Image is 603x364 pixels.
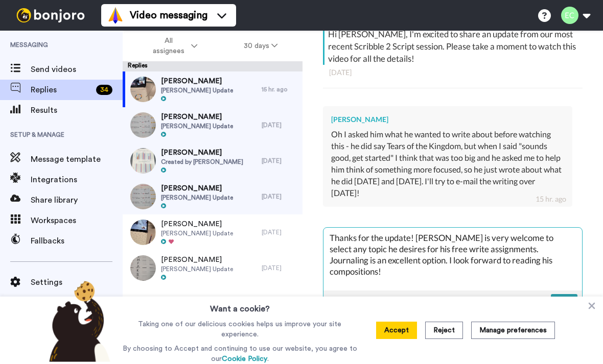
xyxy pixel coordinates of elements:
img: vm-color.svg [107,7,124,23]
span: Share library [31,194,123,206]
a: [PERSON_NAME][PERSON_NAME] Update[DATE] [123,107,303,143]
div: [DATE] [262,228,297,236]
span: [PERSON_NAME] Update [161,86,233,94]
div: [PERSON_NAME] [331,114,564,125]
div: 34 [96,85,112,95]
span: [PERSON_NAME] Update [161,122,233,130]
a: [PERSON_NAME][PERSON_NAME] Update[DATE] [123,250,303,286]
span: [PERSON_NAME] [161,183,233,193]
a: [PERSON_NAME][PERSON_NAME] Update15 hr. ago [123,71,303,107]
div: [DATE] [329,67,576,78]
div: 15 hr. ago [262,85,297,93]
span: Fallbacks [31,235,123,247]
div: [DATE] [262,121,297,129]
span: Message template [31,153,123,165]
img: d5dcc8b3-beb1-476c-a849-09b60dd0028e-thumb.jpg [130,220,156,245]
span: [PERSON_NAME] [161,219,233,229]
img: 6dbd2b8b-8a3d-46c1-9c52-d5fb97fb9911-thumb.jpg [130,148,156,174]
h3: Want a cookie? [210,297,270,315]
div: Hi [PERSON_NAME], I'm excited to share an update from our most recent Scribble 2 Script session. ... [328,28,580,65]
img: 37cf882b-9d03-40e9-9422-704b19a48c36-thumb.jpg [130,255,156,281]
a: Cookie Policy [222,355,267,362]
div: Replies [123,61,303,71]
span: Video messaging [130,8,207,22]
p: By choosing to Accept and continuing to use our website, you agree to our . [120,344,360,364]
img: b7585e53-de8e-4608-92d0-6d87bdf75ffa-thumb.jpg [130,77,156,102]
span: Settings [31,276,123,288]
span: Workspaces [31,214,123,227]
div: [DATE] [262,192,297,201]
a: [PERSON_NAME]Created by [PERSON_NAME][DATE] [123,143,303,179]
button: All assignees [125,32,221,60]
button: Manage preferences [471,322,555,339]
a: [PERSON_NAME][PERSON_NAME] Update[DATE] [123,214,303,250]
span: Send videos [31,63,123,76]
span: Results [31,104,123,116]
img: bj-logo-header-white.svg [12,8,89,22]
textarea: Thanks for the update! [PERSON_NAME] is very welcome to select any topic he desires for his free ... [323,228,582,290]
span: [PERSON_NAME] [161,76,233,86]
span: [PERSON_NAME] Update [161,229,233,237]
span: Replies [31,84,92,96]
div: [DATE] [262,157,297,165]
span: [PERSON_NAME] Update [161,265,233,273]
span: All assignees [148,36,189,56]
button: 30 days [221,37,301,55]
span: [PERSON_NAME] [161,148,243,158]
p: Taking one of our delicious cookies helps us improve your site experience. [120,319,360,339]
button: Reject [425,322,463,339]
span: [PERSON_NAME] [161,255,233,265]
div: 15 hr. ago [536,194,566,204]
span: [PERSON_NAME] [161,112,233,122]
span: Created by [PERSON_NAME] [161,158,243,166]
img: 8492331e-8aa0-485a-92d3-e58cd0c9d580-thumb.jpg [130,184,156,209]
img: bear-with-cookie.png [40,280,115,362]
span: Integrations [31,174,123,186]
img: 45833761-32a9-4837-9e6c-e4e48d3d3e63-thumb.jpg [130,112,156,138]
span: [PERSON_NAME] Update [161,193,233,202]
button: Reply by Video [339,295,401,310]
button: Accept [376,322,417,339]
a: [PERSON_NAME][PERSON_NAME] Update[DATE] [123,179,303,214]
div: Oh I asked him what he wanted to write about before watching this - he did say Tears of the Kingd... [331,129,564,199]
div: [DATE] [262,264,297,272]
